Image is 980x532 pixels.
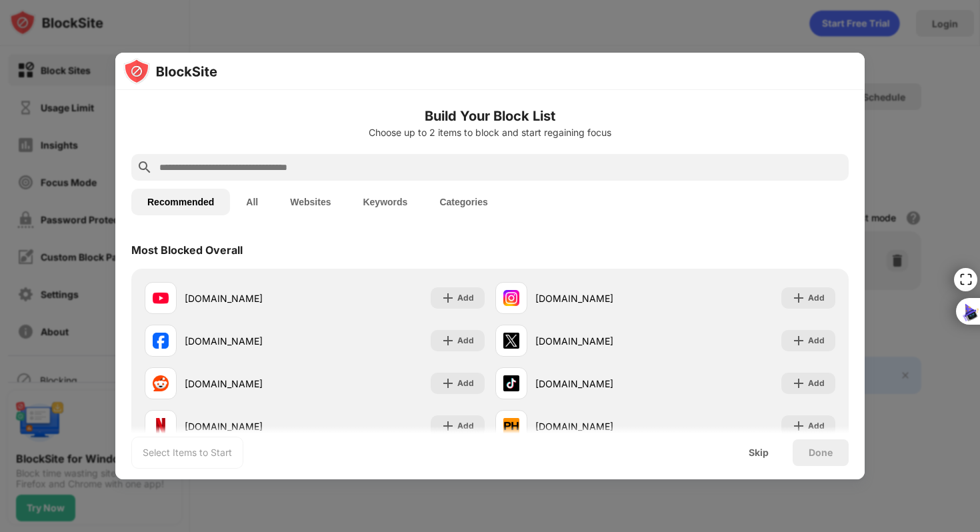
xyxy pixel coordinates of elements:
div: [DOMAIN_NAME] [185,334,315,348]
img: favicons [503,418,519,434]
div: [DOMAIN_NAME] [185,291,315,305]
div: Add [457,291,474,305]
div: Add [808,377,825,390]
div: Most Blocked Overall [131,243,243,257]
button: Categories [423,189,503,215]
button: Recommended [131,189,230,215]
div: Choose up to 2 items to block and start regaining focus [131,127,849,138]
div: Add [457,419,474,433]
button: Keywords [347,189,423,215]
div: Add [457,334,474,347]
img: favicons [153,375,169,391]
img: favicons [153,418,169,434]
img: favicons [503,333,519,349]
div: Done [809,447,833,458]
div: Add [457,377,474,390]
button: All [230,189,274,215]
div: Skip [749,447,769,458]
div: Add [808,419,825,433]
div: [DOMAIN_NAME] [535,291,665,305]
div: [DOMAIN_NAME] [535,334,665,348]
img: favicons [503,375,519,391]
div: Select Items to Start [143,446,232,459]
img: favicons [153,333,169,349]
div: Add [808,291,825,305]
div: [DOMAIN_NAME] [535,419,665,433]
img: favicons [153,290,169,306]
div: [DOMAIN_NAME] [535,377,665,391]
div: [DOMAIN_NAME] [185,419,315,433]
h6: Build Your Block List [131,106,849,126]
img: favicons [503,290,519,306]
button: Websites [274,189,347,215]
div: Add [808,334,825,347]
img: logo-blocksite.svg [123,58,217,85]
div: [DOMAIN_NAME] [185,377,315,391]
img: search.svg [137,159,153,175]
